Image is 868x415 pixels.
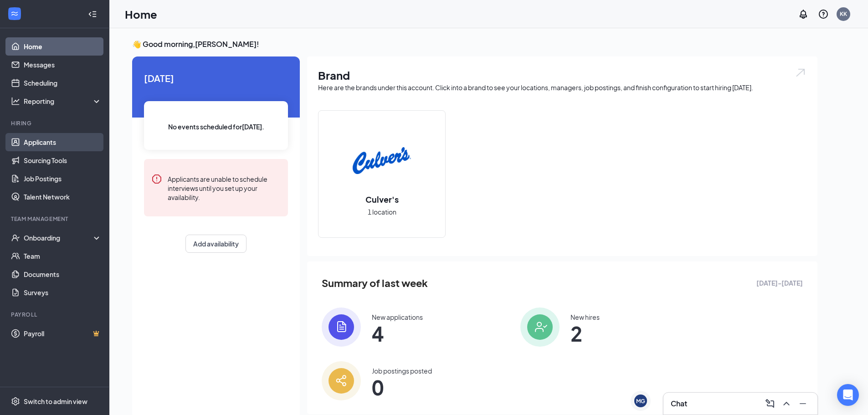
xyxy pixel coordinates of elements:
[24,283,102,302] a: Surveys
[763,396,777,411] button: ComposeMessage
[796,396,810,411] button: Minimize
[11,97,20,106] svg: Analysis
[185,235,247,253] button: Add availability
[24,56,102,74] a: Messages
[24,397,87,406] div: Switch to admin view
[372,325,423,342] span: 4
[144,71,288,85] span: [DATE]
[24,169,102,188] a: Job Postings
[356,194,408,205] h2: Culver's
[798,9,809,20] svg: Notifications
[11,233,20,242] svg: UserCheck
[11,397,20,406] svg: Settings
[671,399,687,409] h3: Chat
[11,215,100,223] div: Team Management
[797,398,808,409] svg: Minimize
[322,361,361,400] img: icon
[11,119,100,127] div: Hiring
[24,97,102,106] div: Reporting
[756,278,803,288] span: [DATE] - [DATE]
[125,6,157,22] h1: Home
[132,39,817,49] h3: 👋 Good morning, [PERSON_NAME] !
[318,67,806,83] h1: Brand
[24,188,102,206] a: Talent Network
[168,174,281,202] div: Applicants are unable to schedule interviews until you set up your availability.
[24,233,94,242] div: Onboarding
[318,83,806,92] div: Here are the brands under this account. Click into a brand to see your locations, managers, job p...
[24,133,102,151] a: Applicants
[765,398,776,409] svg: ComposeMessage
[372,366,432,375] div: Job postings posted
[24,265,102,283] a: Documents
[520,307,560,347] img: icon
[151,174,162,184] svg: Error
[372,379,432,395] span: 0
[353,132,411,190] img: Culver's
[322,307,361,347] img: icon
[88,10,97,19] svg: Collapse
[24,74,102,92] a: Scheduling
[372,313,423,322] div: New applications
[840,10,847,18] div: KK
[24,151,102,169] a: Sourcing Tools
[24,37,102,56] a: Home
[781,398,792,409] svg: ChevronUp
[10,9,19,18] svg: WorkstreamLogo
[795,67,806,78] img: open.6027fd2a22e1237b5b06.svg
[779,396,794,411] button: ChevronUp
[24,247,102,265] a: Team
[636,397,645,405] div: MG
[818,9,829,20] svg: QuestionInfo
[322,275,428,291] span: Summary of last week
[570,313,600,322] div: New hires
[368,207,396,217] span: 1 location
[11,311,100,318] div: Payroll
[168,122,264,132] span: No events scheduled for [DATE] .
[24,324,102,343] a: PayrollCrown
[837,384,859,406] div: Open Intercom Messenger
[570,325,600,342] span: 2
